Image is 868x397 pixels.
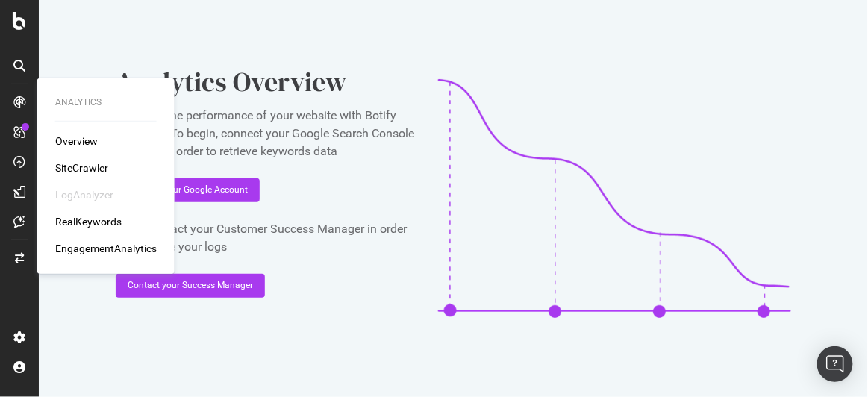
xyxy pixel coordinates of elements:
a: EngagementAnalytics [55,241,157,256]
a: Overview [55,134,98,149]
button: Connect your Google Account [116,178,260,202]
div: Visualize the performance of your website with Botify Analytics. To begin, connect your Google Se... [116,107,414,160]
div: Analytics Overview [116,63,414,101]
div: Open Intercom Messenger [817,346,853,382]
a: SiteCrawler [55,160,108,175]
div: Then, contact your Customer Success Manager in order to integrate your logs [116,220,414,256]
div: LogAnalyzer [55,187,113,202]
div: Connect your Google Account [128,184,248,196]
img: CaL_T18e.png [438,79,790,318]
div: Analytics [55,96,157,109]
button: Contact your Success Manager [116,274,265,298]
a: RealKeywords [55,214,122,229]
div: Contact your Success Manager [128,279,253,292]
